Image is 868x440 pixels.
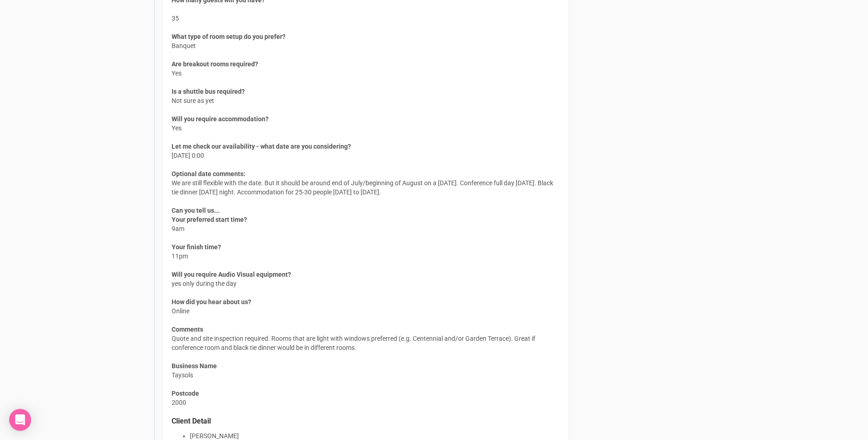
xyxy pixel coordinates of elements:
strong: Your preferred start time? [172,216,247,223]
strong: Will you require Audio Visual equipment? [172,271,291,278]
strong: Is a shuttle bus required? [172,88,245,95]
strong: What type of room setup do you prefer? [172,33,286,40]
strong: Comments [172,326,203,333]
strong: Your finish time? [172,243,221,251]
strong: How did you hear about us? [172,298,251,306]
strong: Will you require accommodation? [172,115,269,123]
strong: Optional date comments: [172,170,245,177]
span: Online [172,297,251,316]
span: Yes [172,59,258,78]
legend: Client Detail [172,416,560,427]
span: 11pm [172,242,221,261]
strong: Business Name [172,362,217,370]
strong: Let me check our availability - what date are you considering? [172,143,351,150]
span: Not sure as yet [172,87,245,105]
span: Banquet [172,32,286,50]
span: 35 [172,5,179,23]
strong: Are breakout rooms required? [172,60,258,68]
span: 9am [172,215,247,233]
div: Open Intercom Messenger [9,409,31,431]
span: Yes [172,114,269,133]
strong: Postcode [172,390,199,397]
strong: Can you tell us... [172,207,220,214]
span: yes only during the day [172,270,291,288]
